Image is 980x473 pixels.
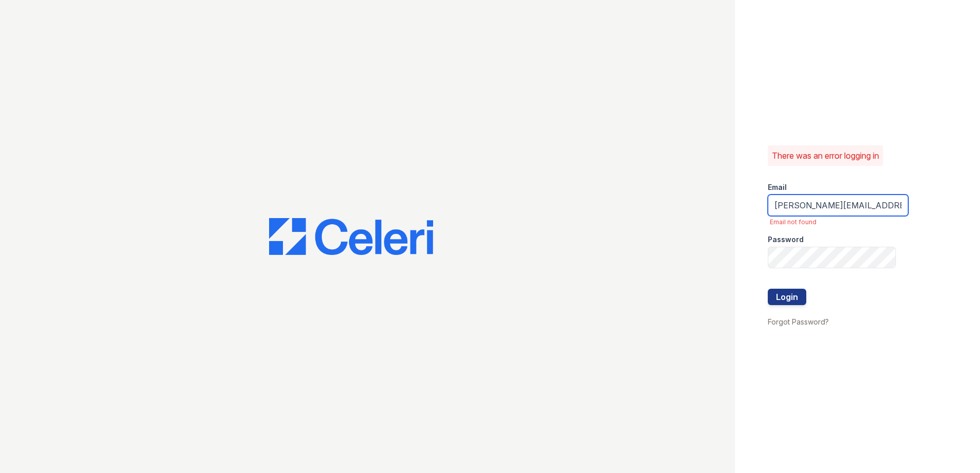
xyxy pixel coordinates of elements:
[768,234,804,245] label: Password
[768,289,806,305] button: Login
[269,218,433,255] img: CE_Logo_Blue-a8612792a0a2168367f1c8372b55b34899dd931a85d93a1a3d3e32e68fde9ad4.png
[770,218,908,226] span: Email not found
[768,317,829,326] a: Forgot Password?
[772,149,879,162] p: There was an error logging in
[768,182,787,192] label: Email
